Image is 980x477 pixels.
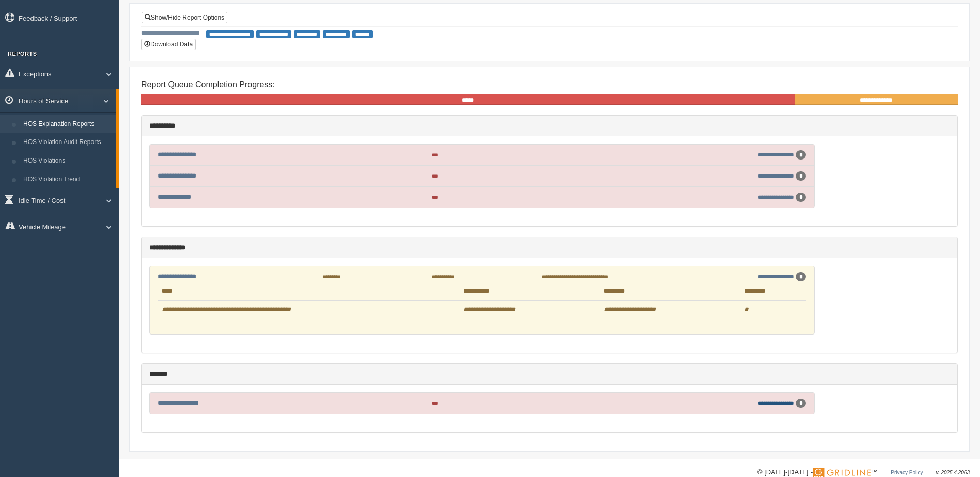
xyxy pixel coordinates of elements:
[19,115,116,134] a: HOS Explanation Reports
[19,170,116,189] a: HOS Violation Trend
[141,39,196,50] button: Download Data
[891,470,923,475] a: Privacy Policy
[142,12,227,23] a: Show/Hide Report Options
[19,133,116,152] a: HOS Violation Audit Reports
[141,80,958,89] h4: Report Queue Completion Progress:
[936,470,970,475] span: v. 2025.4.2063
[19,152,116,170] a: HOS Violations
